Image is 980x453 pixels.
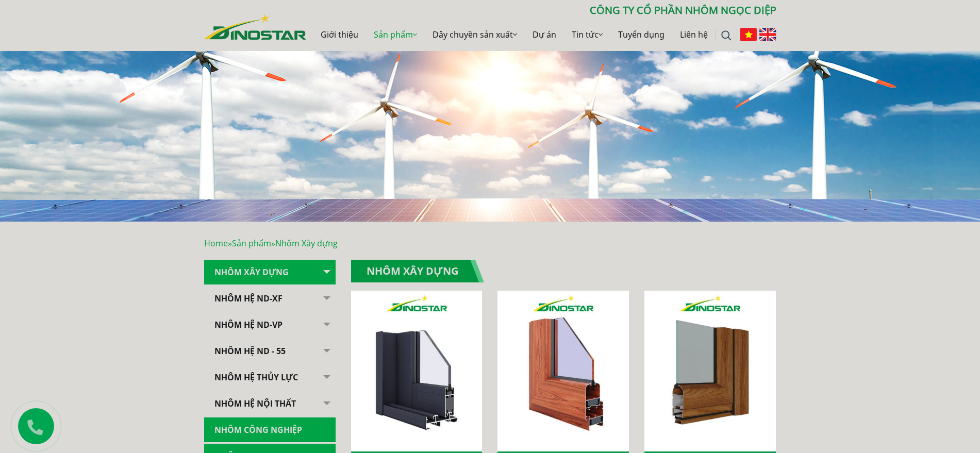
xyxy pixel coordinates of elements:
span: Nhôm Xây dựng [275,238,338,249]
a: nhom xay dung [351,291,483,451]
a: Nhôm hệ thủy lực [204,365,336,390]
p: CÔNG TY CỔ PHẦN NHÔM NGỌC DIỆP [306,3,776,18]
a: NHÔM HỆ ND - 55 [204,339,336,364]
a: Sản phẩm [232,238,271,249]
img: nhom xay dung [351,291,482,451]
a: Tuyển dụng [610,18,672,51]
img: Nhôm Dinostar [204,14,306,40]
a: Sản phẩm [366,18,425,51]
img: nhom xay dung [497,291,629,451]
a: Nhôm Công nghiệp [204,417,336,443]
a: Nhôm hệ nội thất [204,391,336,416]
a: Liên hệ [672,18,716,51]
a: Tin tức [564,18,610,51]
img: English [759,28,776,41]
a: Dự án [525,18,564,51]
img: nhom xay dung [644,291,776,451]
a: Nhôm Hệ ND-VP [204,312,336,338]
a: Giới thiệu [313,18,366,51]
h1: Nhôm Xây dựng [351,260,484,282]
a: Nhôm Xây dựng [204,260,336,285]
a: Home [204,238,228,249]
img: search [721,30,732,41]
span: » » [204,238,338,249]
a: Dây chuyền sản xuất [425,18,525,51]
a: Nhôm Hệ ND-XF [204,286,336,311]
img: Tiếng Việt [740,28,757,41]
